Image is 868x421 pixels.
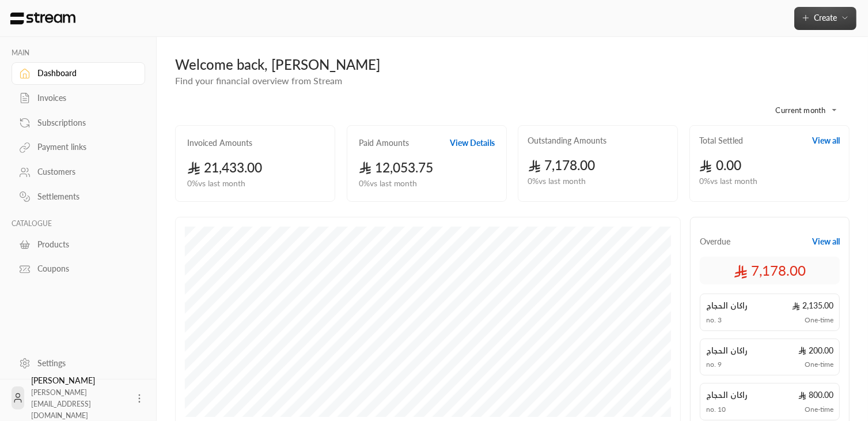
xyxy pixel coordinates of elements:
[12,161,145,183] a: Customers
[12,258,145,280] a: Coupons
[814,13,837,22] span: Create
[734,261,806,280] span: 7,178.00
[706,345,748,356] span: راكان الحجاج
[798,345,833,356] span: 200.00
[528,135,607,146] h2: Outstanding Amounts
[12,48,145,58] p: MAIN
[706,360,722,369] span: no. 9
[699,157,741,173] span: 0.00
[187,137,252,149] h2: Invoiced Amounts
[12,233,145,255] a: Products
[706,315,722,325] span: no. 3
[528,157,596,173] span: 7,178.00
[359,160,434,175] span: 12,053.75
[9,12,77,25] img: Logo
[187,160,262,175] span: 21,433.00
[450,137,495,149] button: View Details
[794,7,856,30] button: Create
[175,75,342,86] span: Find your financial overview from Stream
[37,67,131,79] div: Dashboard
[812,135,840,146] button: View all
[699,175,757,187] span: 0 % vs last month
[31,375,127,421] div: [PERSON_NAME]
[12,111,145,134] a: Subscriptions
[757,95,844,125] div: Current month
[359,137,409,149] h2: Paid Amounts
[175,55,850,74] div: Welcome back, [PERSON_NAME]
[12,352,145,374] a: Settings
[12,62,145,85] a: Dashboard
[12,219,145,228] p: CATALOGUE
[699,135,743,146] h2: Total Settled
[37,92,131,104] div: Invoices
[700,236,730,247] span: Overdue
[528,175,586,187] span: 0 % vs last month
[12,136,145,159] a: Payment links
[706,300,748,311] span: راكان الحجاج
[37,166,131,178] div: Customers
[37,358,131,369] div: Settings
[706,389,748,401] span: راكان الحجاج
[12,186,145,208] a: Settlements
[792,300,833,311] span: 2,135.00
[805,405,833,414] span: One-time
[706,405,726,414] span: no. 10
[12,87,145,110] a: Invoices
[31,388,91,420] span: [PERSON_NAME][EMAIL_ADDRESS][DOMAIN_NAME]
[37,263,131,275] div: Coupons
[812,236,840,247] button: View all
[37,191,131,202] div: Settlements
[805,315,833,325] span: One-time
[359,178,417,190] span: 0 % vs last month
[37,141,131,153] div: Payment links
[805,360,833,369] span: One-time
[187,178,245,190] span: 0 % vs last month
[798,389,833,401] span: 800.00
[37,239,131,250] div: Products
[37,117,131,129] div: Subscriptions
